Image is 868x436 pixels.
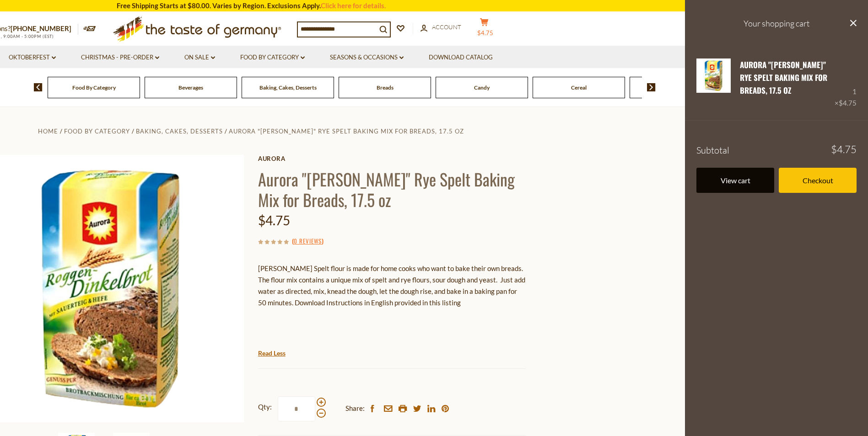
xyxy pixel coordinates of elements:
[229,128,464,135] a: Aurora "[PERSON_NAME]" Rye Spelt Baking Mix for Breads, 17.5 oz
[64,128,130,135] a: Food By Category
[258,169,526,210] h1: Aurora "[PERSON_NAME]" Rye Spelt Baking Mix for Breads, 17.5 oz
[11,24,71,32] a: [PHONE_NUMBER]
[835,58,857,109] div: 1 ×
[474,84,490,91] a: Candy
[292,236,323,245] span: ( )
[240,53,305,63] a: Food By Category
[377,84,394,91] a: Breads
[9,53,56,63] a: Oktoberfest
[421,22,461,32] a: Account
[839,99,857,107] span: $4.75
[471,18,498,41] button: $4.75
[345,403,365,414] span: Share:
[696,58,731,93] img: Aurora "Roggen-Dinkel" Rye Spelt Baking Mix for Breads, 17.5 oz
[258,401,272,413] strong: Qty:
[184,53,215,63] a: On Sale
[647,83,656,91] img: next arrow
[259,84,317,91] a: Baking, Cakes, Desserts
[696,168,774,193] a: View cart
[432,23,461,31] span: Account
[696,58,731,109] a: Aurora "Roggen-Dinkel" Rye Spelt Baking Mix for Breads, 17.5 oz
[258,263,526,308] p: [PERSON_NAME] Spelt flour is made for home cooks who want to bake their own breads. The flour mix...
[571,84,587,91] a: Cereal
[258,155,526,162] a: Aurora
[330,53,404,63] a: Seasons & Occasions
[258,349,286,358] a: Read Less
[477,29,493,37] span: $4.75
[779,168,857,193] a: Checkout
[34,83,43,91] img: previous arrow
[38,128,58,135] a: Home
[278,396,315,421] input: Qty:
[831,144,857,154] span: $4.75
[740,59,827,96] a: Aurora "[PERSON_NAME]" Rye Spelt Baking Mix for Breads, 17.5 oz
[178,84,203,91] a: Beverages
[321,1,386,10] a: Click here for details.
[294,236,322,246] a: 0 Reviews
[72,84,116,91] a: Food By Category
[81,53,159,63] a: Christmas - PRE-ORDER
[136,128,223,135] a: Baking, Cakes, Desserts
[696,144,729,156] span: Subtotal
[258,213,290,228] span: $4.75
[429,53,493,63] a: Download Catalog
